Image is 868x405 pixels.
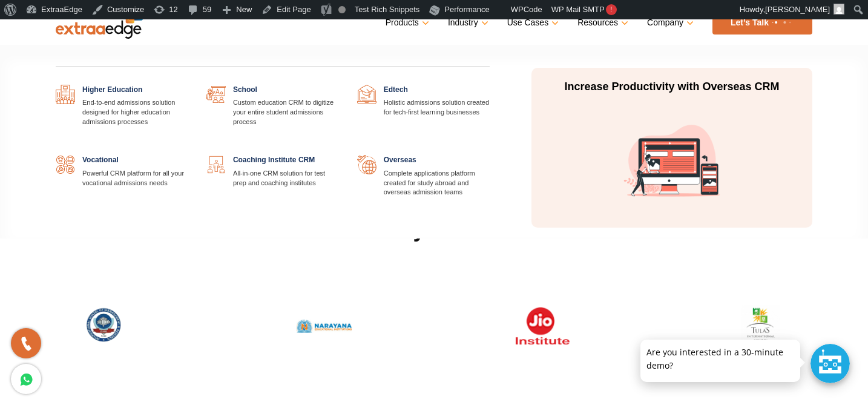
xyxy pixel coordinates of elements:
[712,11,812,35] a: Let’s Talk
[765,5,830,14] span: [PERSON_NAME]
[810,344,850,383] div: Chat
[647,14,691,31] a: Company
[448,14,486,31] a: Industry
[558,80,786,94] p: Increase Productivity with Overseas CRM
[606,4,617,15] span: !
[507,14,556,31] a: Use Cases
[577,14,626,31] a: Resources
[386,14,427,31] a: Products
